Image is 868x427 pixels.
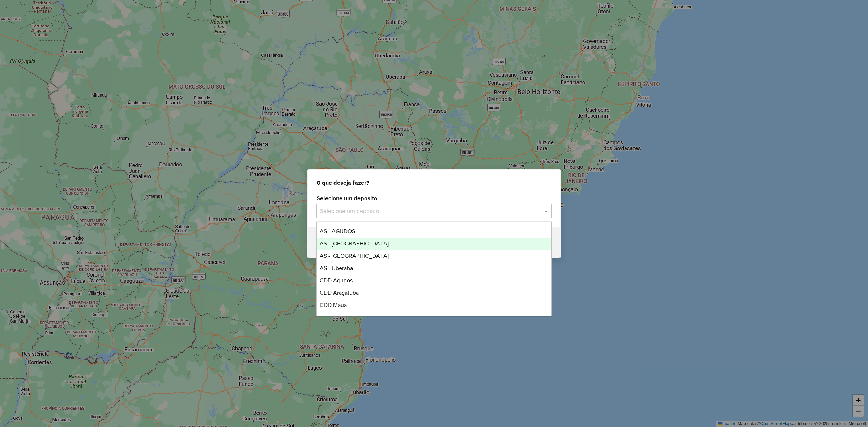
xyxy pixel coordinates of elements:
label: Selecione um depósito [316,194,552,202]
span: CDD Agudos [320,277,353,283]
span: AS - Uberaba [320,265,353,271]
span: AS - [GEOGRAPHIC_DATA] [320,253,389,259]
span: CDD Maua [320,302,347,308]
span: CDD Araçatuba [320,290,359,296]
span: O que deseja fazer? [316,178,369,187]
span: AS - [GEOGRAPHIC_DATA] [320,240,389,247]
ng-dropdown-panel: Options list [316,221,552,316]
span: AS - AGUDOS [320,228,355,234]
